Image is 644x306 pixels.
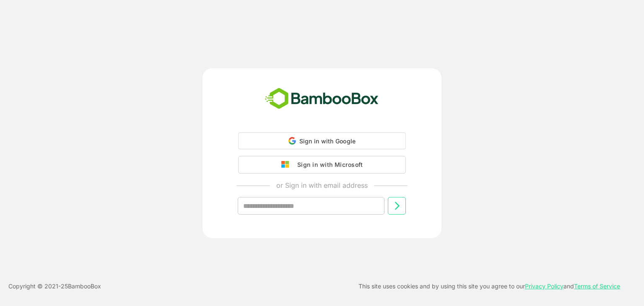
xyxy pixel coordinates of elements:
[574,283,620,290] a: Terms of Service
[238,132,406,149] div: Sign in with Google
[260,85,383,113] img: bamboobox
[281,161,293,169] img: google
[358,281,620,291] p: This site uses cookies and by using this site you agree to our and
[293,159,363,170] div: Sign in with Microsoft
[276,180,368,190] p: or Sign in with email address
[238,156,406,174] button: Sign in with Microsoft
[525,283,563,290] a: Privacy Policy
[299,137,356,145] span: Sign in with Google
[8,281,101,291] p: Copyright © 2021- 25 BambooBox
